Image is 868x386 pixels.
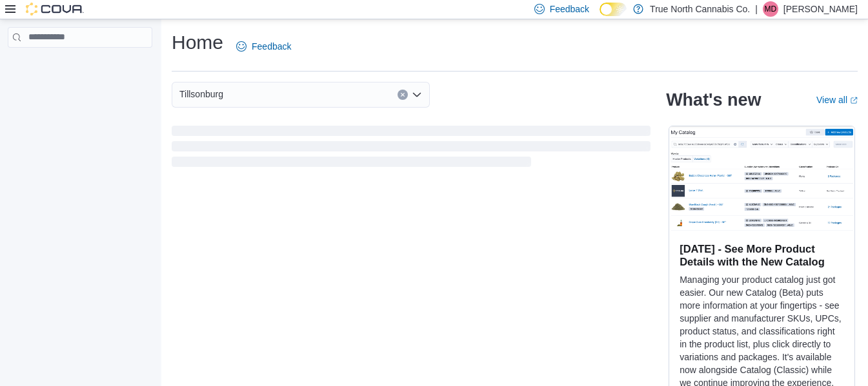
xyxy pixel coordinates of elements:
[231,34,296,59] a: Feedback
[550,3,589,15] span: Feedback
[252,40,291,53] span: Feedback
[850,97,858,104] svg: External link
[666,90,761,110] h2: What's new
[650,1,750,17] p: True North Cannabis Co.
[763,1,778,17] div: Marcy Dunkin
[755,1,758,17] p: |
[8,50,152,81] nav: Complex example
[816,95,858,105] a: View allExternal link
[172,128,651,169] span: Loading
[172,30,223,55] h1: Home
[600,16,600,17] span: Dark Mode
[680,242,844,268] h3: [DATE] - See More Product Details with the New Catalog
[765,1,777,17] span: MD
[26,3,84,15] img: Cova
[600,3,627,16] input: Dark Mode
[783,1,858,17] p: [PERSON_NAME]
[398,90,408,100] button: Clear input
[179,86,223,102] span: Tillsonburg
[412,90,422,100] button: Open list of options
